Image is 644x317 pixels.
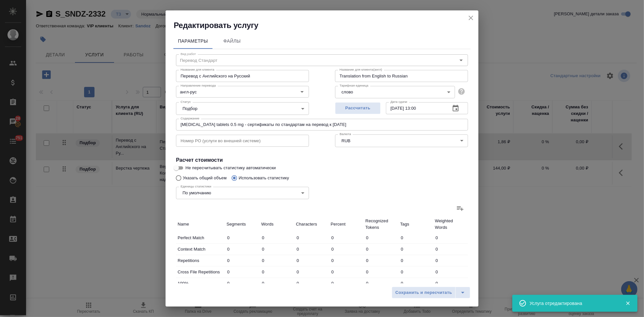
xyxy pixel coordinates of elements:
[185,165,276,171] span: Не пересчитывать статистику автоматически
[227,221,258,227] p: Segments
[178,235,223,241] p: Perfect Match
[399,233,433,242] input: ✎ Введи что-нибудь
[452,200,468,216] label: Добавить статистику
[433,279,468,288] input: ✎ Введи что-нибудь
[225,279,260,288] input: ✎ Введи что-нибудь
[365,218,397,231] p: Recognized Tokens
[392,287,456,298] button: Сохранить и пересчитать
[364,244,399,254] input: ✎ Введи что-нибудь
[294,267,329,277] input: ✎ Введи что-нибудь
[329,279,364,288] input: ✎ Введи что-нибудь
[261,221,293,227] p: Words
[400,221,432,227] p: Tags
[335,102,381,114] button: Рассчитать
[340,138,352,144] button: RUB
[364,256,399,265] input: ✎ Введи что-нибудь
[176,187,309,199] div: По умолчанию
[260,233,295,242] input: ✎ Введи что-нибудь
[225,267,260,277] input: ✎ Введи что-нибудь
[177,37,209,45] span: Параметры
[294,279,329,288] input: ✎ Введи что-нибудь
[340,89,355,95] button: слово
[225,244,260,254] input: ✎ Введи что-нибудь
[399,256,433,265] input: ✎ Введи что-нибудь
[260,279,295,288] input: ✎ Введи что-нибудь
[178,246,223,253] p: Context Match
[392,287,470,298] div: split button
[225,256,260,265] input: ✎ Введи что-нибудь
[298,87,307,96] button: Open
[225,233,260,242] input: ✎ Введи что-нибудь
[178,280,223,287] p: 100%
[216,37,248,45] span: Файлы
[294,233,329,242] input: ✎ Введи что-нибудь
[621,300,635,306] button: Закрыть
[364,279,399,288] input: ✎ Введи что-нибудь
[260,267,295,277] input: ✎ Введи что-нибудь
[260,244,295,254] input: ✎ Введи что-нибудь
[296,221,328,227] p: Characters
[364,267,399,277] input: ✎ Введи что-нибудь
[435,218,466,231] p: Weighted Words
[335,134,468,147] div: RUB
[178,221,223,227] p: Name
[178,269,223,275] p: Cross File Repetitions
[339,104,377,112] span: Рассчитать
[433,233,468,242] input: ✎ Введи что-нибудь
[399,279,433,288] input: ✎ Введи что-нибудь
[329,244,364,254] input: ✎ Введи что-нибудь
[174,20,478,31] h2: Редактировать услугу
[466,13,476,23] button: close
[176,102,309,115] div: Подбор
[335,86,455,98] div: слово
[329,267,364,277] input: ✎ Введи что-нибудь
[433,267,468,277] input: ✎ Введи что-нибудь
[364,233,399,242] input: ✎ Введи что-нибудь
[178,257,223,264] p: Repetitions
[181,106,199,111] button: Подбор
[399,244,433,254] input: ✎ Введи что-нибудь
[331,221,362,227] p: Percent
[176,156,468,164] h4: Расчет стоимости
[329,256,364,265] input: ✎ Введи что-нибудь
[433,256,468,265] input: ✎ Введи что-нибудь
[294,244,329,254] input: ✎ Введи что-нибудь
[433,244,468,254] input: ✎ Введи что-нибудь
[329,233,364,242] input: ✎ Введи что-нибудь
[181,190,213,196] button: По умолчанию
[294,256,329,265] input: ✎ Введи что-нибудь
[395,289,452,296] span: Сохранить и пересчитать
[399,267,433,277] input: ✎ Введи что-нибудь
[530,300,616,307] div: Услуга отредактирована
[260,256,295,265] input: ✎ Введи что-нибудь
